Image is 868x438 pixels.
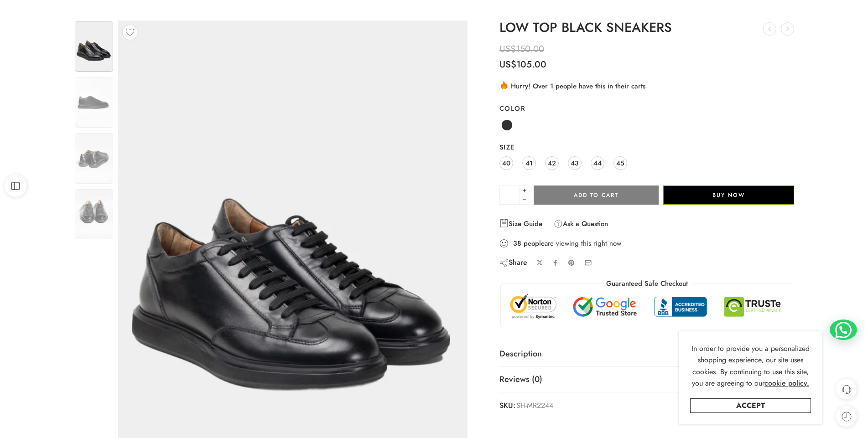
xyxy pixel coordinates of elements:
[502,157,510,169] span: 40
[571,157,578,169] span: 43
[613,156,627,170] a: 45
[593,157,602,169] span: 44
[691,343,810,389] span: In order to provide you a personalized shopping experience, our site uses cookies. By continuing ...
[499,186,520,205] input: Product quantity
[591,156,604,170] a: 44
[499,58,546,71] bdi: 105.00
[552,259,559,266] a: Share on Facebook
[75,77,113,128] img: Artboard 2
[499,367,795,392] a: Reviews (0)
[602,279,692,289] legend: Guaranteed Safe Checkout
[499,21,795,35] h1: LOW TOP BLACK SNEAKERS
[516,399,553,412] span: SH-MR2244
[499,80,795,91] div: Hurry! Over 1 people have this in their carts
[499,104,795,113] label: Color
[75,189,113,240] img: Artboard 2
[499,42,516,56] span: US$
[524,239,545,248] strong: people
[663,186,794,205] button: Buy Now
[75,21,113,72] img: Artboard 2
[499,218,542,229] a: Size Guide
[499,143,795,152] label: Size
[499,258,527,268] div: Share
[536,259,543,266] a: Share on X
[499,156,513,170] a: 40
[554,218,608,229] a: Ask a Question
[525,157,533,169] span: 41
[616,157,624,169] span: 45
[499,58,516,71] span: US$
[545,156,559,170] a: 42
[690,398,811,413] a: Accept
[499,399,515,412] strong: SKU:
[548,157,556,169] span: 42
[764,377,809,389] a: cookie policy.
[513,239,521,248] strong: 38
[508,293,786,320] img: Trust
[499,341,795,367] a: Description
[568,156,582,170] a: 43
[522,156,536,170] a: 41
[499,42,544,56] bdi: 150.00
[75,133,113,184] img: Artboard 2
[499,238,795,248] div: are viewing this right now
[534,186,659,205] button: Add to cart
[568,259,575,267] a: Pin on Pinterest
[584,259,592,267] a: Email to your friends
